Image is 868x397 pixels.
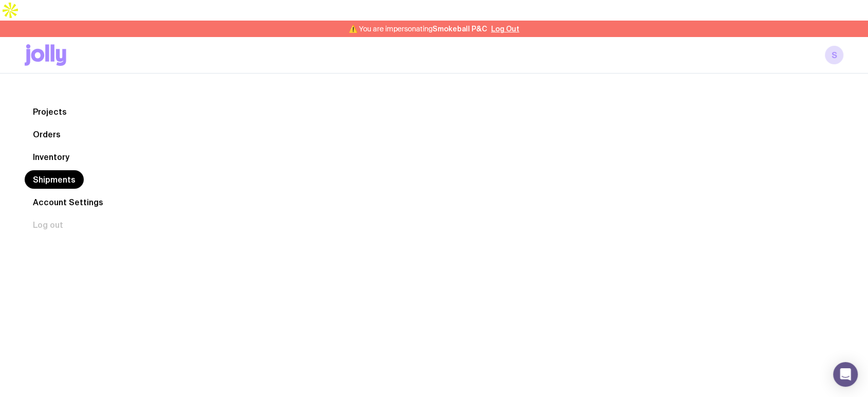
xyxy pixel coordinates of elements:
div: Open Intercom Messenger [833,362,858,387]
a: Shipments [25,170,84,189]
button: Log Out [491,25,519,33]
a: Orders [25,125,69,143]
a: Inventory [25,148,78,166]
a: Account Settings [25,193,111,211]
span: ⚠️ You are impersonating [349,25,487,33]
span: Smokeball P&C [432,25,487,33]
a: Projects [25,102,75,121]
a: S [825,46,843,64]
button: Log out [25,215,71,234]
